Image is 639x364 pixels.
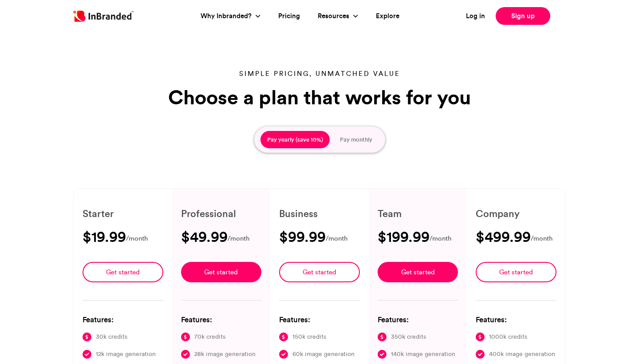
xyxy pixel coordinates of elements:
span: /month [326,233,347,244]
h6: Starter [83,206,163,221]
a: Get started [476,262,556,282]
h6: Features: [181,314,262,325]
h6: Business [279,206,360,221]
span: 60k image generation [292,349,355,359]
h6: Features: [279,314,360,325]
h3: $199.99 [378,229,430,244]
a: Pricing [278,11,300,21]
a: Get started [279,262,360,282]
h6: Team [378,206,458,221]
a: Get started [181,262,262,282]
a: Why Inbranded? [201,11,254,21]
h3: $19.99 [83,229,126,244]
button: Pay yearly (save 10%) [260,131,330,149]
span: 70k credits [194,332,225,342]
span: 350k credits [391,332,426,342]
span: 150k credits [292,332,326,342]
a: Get started [83,262,163,282]
span: /month [531,233,552,244]
h6: Company [476,206,556,221]
a: Get started [378,262,458,282]
span: 140k image generation [391,349,455,359]
img: Inbranded [73,11,134,22]
a: Resources [318,11,351,21]
h6: Features: [476,314,556,325]
h3: $49.99 [181,229,228,244]
p: Simple pricing, unmatched value [164,69,475,79]
span: 30k credits [96,332,127,342]
span: 400k image generation [489,349,555,359]
a: Explore [376,11,399,21]
a: Log in [466,11,485,21]
h1: Choose a plan that works for you [164,86,475,109]
span: 12k image generation [96,349,156,359]
h6: Features: [83,314,163,325]
span: /month [228,233,249,244]
h3: $499.99 [476,229,531,244]
h6: Professional [181,206,262,221]
span: /month [126,233,148,244]
span: /month [430,233,451,244]
h6: Features: [378,314,458,325]
h3: $99.99 [279,229,326,244]
span: 1000k credits [489,332,527,342]
button: Pay monthly [333,131,379,149]
span: 28k image generation [194,349,256,359]
a: Sign up [496,7,550,25]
